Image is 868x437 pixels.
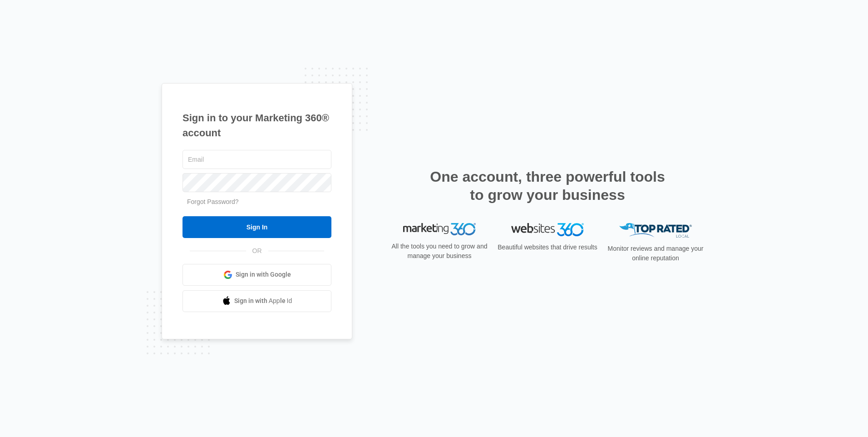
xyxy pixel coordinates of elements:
[234,296,292,306] span: Sign in with Apple Id
[182,264,331,286] a: Sign in with Google
[246,246,268,256] span: OR
[619,223,692,238] img: Top Rated Local
[497,243,598,252] p: Beautiful websites that drive results
[182,110,331,140] h1: Sign in to your Marketing 360® account
[605,244,706,263] p: Monitor reviews and manage your online reputation
[389,242,490,261] p: All the tools you need to grow and manage your business
[182,290,331,312] a: Sign in with Apple Id
[236,270,291,279] span: Sign in with Google
[511,223,584,236] img: Websites 360
[182,216,331,238] input: Sign In
[427,168,668,204] h2: One account, three powerful tools to grow your business
[187,198,239,205] a: Forgot Password?
[182,150,331,169] input: Email
[403,223,476,236] img: Marketing 360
